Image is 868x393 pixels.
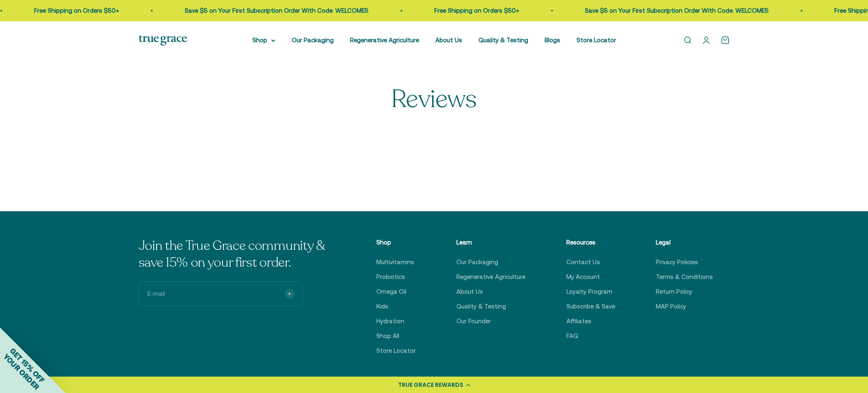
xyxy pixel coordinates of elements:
[566,238,615,247] p: Resources
[376,302,388,311] a: Kids
[376,331,399,341] a: Shop All
[656,287,692,297] a: Return Policy
[545,37,560,43] a: Blogs
[566,257,600,267] a: Contact Us
[456,257,498,267] a: Our Packaging
[270,86,598,113] h1: Reviews
[435,37,462,43] a: About Us
[566,272,600,282] a: My Account
[376,257,414,267] a: Multivitamins
[566,287,612,297] a: Loyalty Program
[656,272,713,282] a: Terms & Conditions
[376,238,416,247] p: Shop
[656,238,713,247] p: Legal
[479,37,528,43] a: Quality & Testing
[139,238,336,272] p: Join the True Grace community & save 15% on your first order.
[585,6,769,16] p: Save $5 on Your First Subscription Order With Code: WELCOME5
[434,7,519,14] a: Free Shipping on Orders $50+
[292,37,334,43] a: Our Packaging
[456,238,525,247] p: Learn
[376,316,404,326] a: Hydration
[566,316,591,326] a: Affiliates
[656,302,686,311] a: MAP Policy
[456,316,491,326] a: Our Founder
[577,37,616,43] a: Store Locator
[34,7,119,14] a: Free Shipping on Orders $50+
[456,272,525,282] a: Regenerative Agriculture
[566,302,615,311] a: Subscribe & Save
[252,35,275,45] summary: Shop
[376,287,406,297] a: Omega Oil
[566,331,578,341] a: FAQ
[185,6,369,16] p: Save $5 on Your First Subscription Order With Code: WELCOME5
[456,302,506,311] a: Quality & Testing
[656,257,698,267] a: Privacy Policies
[376,346,416,356] a: Store Locator
[8,346,46,384] span: GET 15% OFF
[2,352,41,391] span: YOUR ORDER
[376,272,405,282] a: Probiotics
[398,381,463,389] div: TRUE GRACE REWARDS
[350,37,419,43] a: Regenerative Agriculture
[456,287,483,297] a: About Us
